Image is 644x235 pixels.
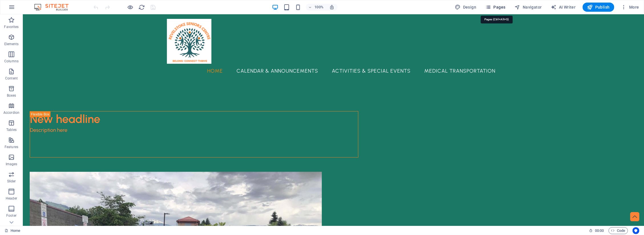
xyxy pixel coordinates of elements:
button: AI Writer [549,3,578,12]
button: More [619,3,641,12]
span: : [599,228,600,233]
i: On resize automatically adjust zoom level to fit chosen device. [329,5,334,10]
span: Pages [485,4,505,10]
button: Design [453,3,479,12]
button: Publish [583,3,614,12]
span: Navigator [515,4,542,10]
h6: 100% [314,4,324,11]
p: Slider [7,179,16,184]
button: Code [609,227,628,234]
img: Editor Logo [33,4,76,11]
span: Code [611,227,625,234]
span: 00 00 [595,227,604,234]
span: Publish [587,4,610,10]
button: Click here to leave preview mode and continue editing [127,4,134,11]
p: Favorites [4,25,19,29]
p: Images [6,162,17,166]
button: Navigator [512,3,544,12]
p: Header [6,196,17,201]
button: Usercentrics [633,227,639,234]
p: Columns [4,59,19,63]
button: reload [138,4,145,11]
p: Accordion [3,110,19,115]
h6: Session time [589,227,604,234]
p: Footer [6,213,17,218]
p: Elements [4,42,19,46]
p: Features [5,145,18,149]
a: Click to cancel selection. Double-click to open Pages [5,227,20,234]
i: Reload page [139,4,145,11]
p: Boxes [7,93,16,98]
p: Content [5,76,18,81]
button: Pages [483,3,508,12]
p: Tables [6,128,17,132]
span: Design [455,4,477,10]
button: 100% [306,4,326,11]
span: AI Writer [551,4,576,10]
span: More [621,4,639,10]
div: Design (Ctrl+Alt+Y) [453,3,479,12]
